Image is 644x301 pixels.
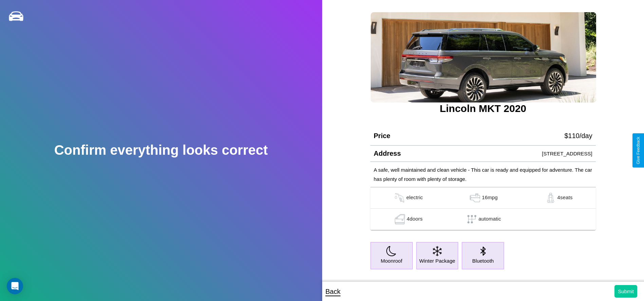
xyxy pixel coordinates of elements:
[614,285,637,298] button: Submit
[636,137,641,164] div: Give Feedback
[393,193,406,203] img: gas
[482,193,498,203] p: 16 mpg
[381,256,402,265] p: Moonroof
[326,285,341,298] p: Back
[479,214,501,224] p: automatic
[374,132,390,140] h4: Price
[468,193,482,203] img: gas
[374,150,401,157] h4: Address
[557,193,573,203] p: 4 seats
[374,165,592,184] p: A safe, well maintained and clean vehicle - This car is ready and equipped for adventure. The car...
[406,193,423,203] p: electric
[393,214,407,224] img: gas
[419,256,455,265] p: Winter Package
[544,193,557,203] img: gas
[370,103,596,114] h3: Lincoln MKT 2020
[472,256,494,265] p: Bluetooth
[370,187,596,230] table: simple table
[407,214,423,224] p: 4 doors
[7,278,23,294] div: Open Intercom Messenger
[564,130,592,142] p: $ 110 /day
[54,143,268,158] h2: Confirm everything looks correct
[542,149,592,158] p: [STREET_ADDRESS]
